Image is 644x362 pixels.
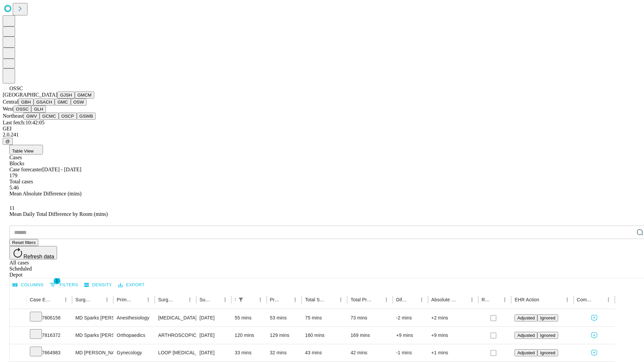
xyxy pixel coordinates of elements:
div: Predicted In Room Duration [270,297,281,302]
span: Adjusted [517,333,535,338]
button: Sort [408,295,417,304]
span: Adjusted [517,315,535,320]
div: 7664983 [30,344,69,361]
div: ARTHROSCOPICALLY AIDED ACL RECONSTRUCTION [158,327,193,344]
div: LOOP [MEDICAL_DATA] EXCISION PROCEDURE [158,344,193,361]
span: 11 [9,205,14,211]
button: Sort [246,295,256,304]
div: GEI [3,126,641,132]
button: GCMC [40,113,59,120]
div: 129 mins [270,327,299,344]
span: Mean Absolute Difference (mins) [9,191,82,196]
span: 179 [9,173,17,178]
div: Primary Service [117,297,133,302]
button: Expand [13,312,23,324]
div: 7806158 [30,309,69,326]
div: [DATE] [200,309,228,326]
button: Reset filters [9,239,38,246]
button: Menu [467,295,477,304]
button: GWV [23,113,40,120]
span: Central [3,99,18,105]
div: MD Sparks [PERSON_NAME] Md [75,327,110,344]
span: OSSC [9,85,23,91]
span: Table View [12,148,34,154]
button: Adjusted [515,332,537,339]
button: OSSC [13,106,32,113]
button: Menu [562,295,572,304]
div: Surgery Date [200,297,210,302]
button: Density [83,280,114,290]
button: Sort [134,295,144,304]
div: 43 mins [305,344,344,361]
div: 169 mins [351,327,389,344]
div: Absolute Difference [431,297,457,302]
span: Ignored [540,333,555,338]
div: Comments [577,297,594,302]
button: Ignored [537,314,558,321]
button: Menu [604,295,613,304]
div: 160 mins [305,327,344,344]
div: EHR Action [515,297,539,302]
button: OSW [71,99,87,106]
div: Anesthesiology [117,309,151,326]
div: Orthopaedics [117,327,151,344]
div: Resolved in EHR [482,297,490,302]
button: Sort [281,295,290,304]
button: Menu [382,295,391,304]
button: Menu [290,295,300,304]
button: Menu [185,295,195,304]
button: Sort [211,295,220,304]
span: @ [5,139,10,144]
button: GLH [31,106,46,113]
button: GJSH [57,92,75,99]
div: Total Predicted Duration [351,297,372,302]
button: Menu [336,295,345,304]
button: Ignored [537,332,558,339]
span: Total cases [9,179,33,184]
button: Sort [458,295,467,304]
span: Reset filters [12,240,36,245]
span: Northeast [3,113,23,119]
button: Menu [417,295,426,304]
button: Adjusted [515,314,537,321]
div: 2.0.241 [3,132,641,138]
div: 55 mins [235,309,263,326]
button: GBH [18,99,34,106]
div: 75 mins [305,309,344,326]
div: 7816372 [30,327,69,344]
div: +9 mins [431,327,475,344]
button: GMC [55,99,70,106]
div: [DATE] [200,344,228,361]
div: -2 mins [396,309,425,326]
button: Sort [491,295,500,304]
div: 1 active filter [236,295,246,304]
div: Difference [396,297,407,302]
div: Case Epic Id [30,297,51,302]
div: +1 mins [431,344,475,361]
button: Ignored [537,349,558,356]
button: GSWB [77,113,96,120]
div: 32 mins [270,344,299,361]
span: [GEOGRAPHIC_DATA] [3,92,57,98]
button: Sort [93,295,102,304]
button: Select columns [11,280,45,290]
button: Adjusted [515,349,537,356]
div: 53 mins [270,309,299,326]
span: West [3,106,13,112]
div: Surgery Name [158,297,175,302]
button: Table View [9,145,43,155]
div: +2 mins [431,309,475,326]
button: Expand [13,330,23,342]
button: Menu [102,295,112,304]
button: Expand [13,347,23,359]
div: Total Scheduled Duration [305,297,326,302]
span: 1 [54,278,60,284]
button: Menu [61,295,70,304]
div: Gynecology [117,344,151,361]
span: Case forecaster [9,167,42,172]
button: Show filters [48,280,80,290]
button: Sort [540,295,549,304]
div: 33 mins [235,344,263,361]
button: Sort [176,295,185,304]
div: 73 mins [351,309,389,326]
